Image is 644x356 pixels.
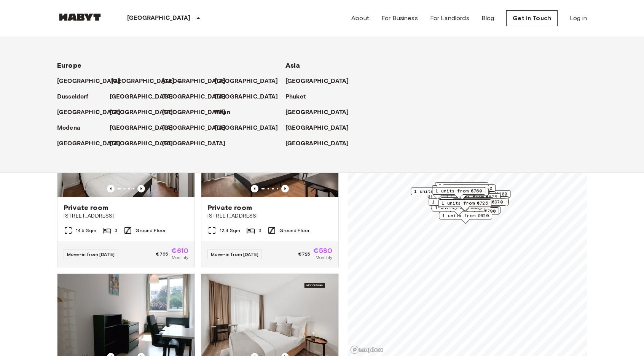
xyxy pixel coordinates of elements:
a: [GEOGRAPHIC_DATA] [111,77,182,86]
div: Map marker [438,199,491,211]
a: Mapbox logo [350,345,384,354]
p: [GEOGRAPHIC_DATA] [285,124,349,133]
a: For Business [381,14,418,23]
a: [GEOGRAPHIC_DATA] [110,92,181,102]
a: [GEOGRAPHIC_DATA] [285,108,357,117]
span: 1 units from €1100 [458,191,507,197]
span: 1 units from €725 [442,200,488,207]
span: 1 units from €790 [449,208,496,215]
span: Move-in from [DATE] [211,251,258,257]
a: [GEOGRAPHIC_DATA] [162,92,233,102]
span: 3 [115,227,117,234]
button: Previous image [107,185,115,192]
span: Europe [57,61,81,70]
p: [GEOGRAPHIC_DATA] [127,14,191,23]
a: Log in [570,14,587,23]
div: Map marker [455,190,511,202]
span: Private room [64,203,108,212]
span: Monthly [316,254,332,261]
button: Previous image [137,185,145,192]
span: 1 units from €760 [435,188,482,194]
p: [GEOGRAPHIC_DATA] [162,124,226,133]
span: 1 units from €970 [456,199,503,205]
a: Modena [57,124,88,133]
p: [GEOGRAPHIC_DATA] [285,108,349,117]
span: 1 units from €620 [435,186,482,192]
span: 1 units from €780 [439,185,486,192]
div: Map marker [440,191,496,203]
a: Blog [481,14,494,23]
p: [GEOGRAPHIC_DATA] [110,139,173,148]
p: [GEOGRAPHIC_DATA] [285,139,349,148]
p: [GEOGRAPHIC_DATA] [57,139,121,148]
a: [GEOGRAPHIC_DATA] [57,108,128,117]
span: 1 units from €605 [414,188,461,195]
span: €580 [313,247,332,254]
p: Milan [215,108,230,117]
p: [GEOGRAPHIC_DATA] [162,77,226,86]
span: Monthly [172,254,188,261]
p: [GEOGRAPHIC_DATA] [110,108,173,117]
div: Map marker [429,198,482,210]
span: €610 [171,247,188,254]
span: 1 units from €620 [442,212,489,219]
a: [GEOGRAPHIC_DATA] [215,124,286,133]
a: Dusseldorf [57,92,96,102]
a: Marketing picture of unit DE-01-259-004-03QPrevious imagePrevious imagePrivate room[STREET_ADDRES... [201,105,339,267]
div: Map marker [435,187,488,199]
div: Map marker [434,191,490,203]
div: Map marker [432,187,485,199]
p: [GEOGRAPHIC_DATA] [110,92,173,102]
a: Marketing picture of unit DE-01-259-004-01QPrevious imagePrevious imagePrivate room[STREET_ADDRES... [57,105,195,267]
p: Phuket [285,92,306,102]
span: Ground Floor [135,227,166,234]
p: [GEOGRAPHIC_DATA] [111,77,175,86]
div: Map marker [432,185,485,197]
div: Map marker [436,185,489,197]
span: 1 units from €730 [446,185,492,192]
span: 14.5 Sqm [76,227,96,234]
a: [GEOGRAPHIC_DATA] [162,77,233,86]
p: [GEOGRAPHIC_DATA] [162,139,226,148]
p: [GEOGRAPHIC_DATA] [162,108,226,117]
a: [GEOGRAPHIC_DATA] [215,77,286,86]
p: [GEOGRAPHIC_DATA] [57,108,121,117]
span: 5 units from €605 [438,183,485,189]
p: [GEOGRAPHIC_DATA] [215,77,278,86]
button: Previous image [251,185,258,192]
a: [GEOGRAPHIC_DATA] [285,139,357,148]
a: Get in Touch [506,10,558,26]
span: Private room [207,203,252,212]
span: 3 [258,227,261,234]
span: €725 [298,251,311,257]
a: [GEOGRAPHIC_DATA] [57,77,128,86]
a: About [351,14,369,23]
span: Move-in from [DATE] [67,251,115,257]
div: Map marker [453,199,509,210]
p: [GEOGRAPHIC_DATA] [215,124,278,133]
span: 12.4 Sqm [220,227,240,234]
a: [GEOGRAPHIC_DATA] [110,139,181,148]
a: For Landlords [430,14,469,23]
div: Map marker [435,182,488,194]
button: Previous image [281,185,289,192]
a: [GEOGRAPHIC_DATA] [110,108,181,117]
img: Habyt [57,13,103,21]
a: Phuket [285,92,313,102]
div: Map marker [442,184,496,196]
p: [GEOGRAPHIC_DATA] [57,77,121,86]
a: [GEOGRAPHIC_DATA] [285,77,357,86]
p: Modena [57,124,80,133]
p: [GEOGRAPHIC_DATA] [215,92,278,102]
span: 1 units from €875 [451,194,497,200]
a: [GEOGRAPHIC_DATA] [162,139,233,148]
p: [GEOGRAPHIC_DATA] [162,92,226,102]
span: 1 units from €905 [432,199,478,205]
div: Map marker [411,188,464,199]
span: [STREET_ADDRESS] [207,212,332,220]
a: [GEOGRAPHIC_DATA] [162,124,233,133]
span: Ground Floor [279,227,309,234]
a: Milan [215,108,238,117]
p: Dusseldorf [57,92,89,102]
p: [GEOGRAPHIC_DATA] [285,77,349,86]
